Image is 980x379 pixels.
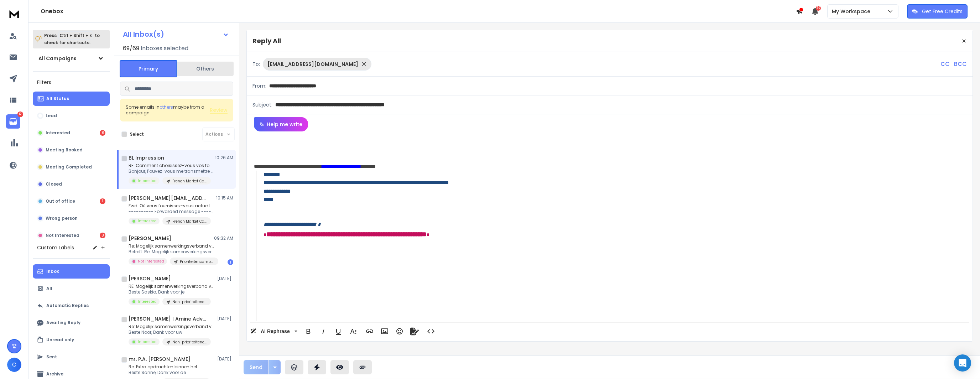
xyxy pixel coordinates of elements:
p: Interested [138,178,157,183]
p: Meeting Booked [46,147,83,153]
p: Lead [46,113,57,119]
p: BCC [954,60,967,68]
button: Not Interested3 [33,228,110,243]
p: Interested [46,130,70,136]
p: [DATE] [217,356,233,362]
div: Some emails in maybe from a campaign [126,104,210,116]
p: Automatic Replies [46,303,89,308]
div: Open Intercom Messenger [954,354,971,372]
h1: All Inbox(s) [123,31,164,38]
p: Wrong person [46,216,78,221]
h3: Filters [33,77,110,87]
p: Beste Saskia, Dank voor je [129,289,214,295]
button: Closed [33,177,110,191]
h3: Custom Labels [37,244,74,251]
button: Help me write [254,117,308,131]
p: 12 [17,111,23,117]
button: Interested8 [33,126,110,140]
p: Betreft: Re: Mogelijk samenwerkingsverband voor [129,249,214,255]
p: Inbox [46,269,59,274]
p: Closed [46,181,62,187]
button: C [7,358,21,372]
button: Insert Link (Ctrl+K) [363,324,376,338]
span: others [160,104,173,110]
button: Others [177,61,234,77]
button: Emoticons [393,324,406,338]
button: AI Rephrase [249,324,299,338]
p: Non-prioriteitencampagne Hele Dag | Eleads [172,299,207,305]
p: [DATE] [217,316,233,322]
p: [EMAIL_ADDRESS][DOMAIN_NAME] [267,61,358,68]
p: 10:26 AM [215,155,233,161]
div: 1 [228,259,233,265]
div: 8 [100,130,105,136]
a: 12 [6,114,20,129]
label: Select [130,131,144,137]
button: Automatic Replies [33,298,110,313]
p: Bonjour, Pouvez-vous me transmettre un [129,168,214,174]
h1: [PERSON_NAME] [129,235,171,242]
p: Press to check for shortcuts. [44,32,100,46]
p: Interested [138,218,157,224]
p: Not Interested [46,233,79,238]
p: [DATE] [217,276,233,281]
h1: BL Impression [129,154,164,161]
h1: mr. P.A. [PERSON_NAME] [129,355,191,363]
div: 1 [100,198,105,204]
div: 3 [100,233,105,238]
button: All Campaigns [33,51,110,66]
button: Meeting Booked [33,143,110,157]
img: logo [7,7,21,20]
p: Re: Mogelijk samenwerkingsverband voor slachtofferzaken [129,324,214,329]
button: Lead [33,109,110,123]
button: Review [210,107,228,114]
p: Archive [46,371,63,377]
p: Reply All [252,36,281,46]
button: Inbox [33,264,110,279]
span: Ctrl + Shift + k [58,31,93,40]
button: Primary [120,60,177,77]
p: Re: Mogelijk samenwerkingsverband voor civiel [129,243,214,249]
p: Re: Extra opdrachten binnen het [129,364,211,370]
p: 09:32 AM [214,235,233,241]
p: All Status [46,96,69,102]
p: Beste Noor, Dank voor uw [129,329,214,335]
button: Signature [408,324,421,338]
h1: All Campaigns [38,55,77,62]
p: Sent [46,354,57,360]
span: AI Rephrase [259,328,291,334]
button: Code View [424,324,438,338]
h1: [PERSON_NAME] [129,275,171,282]
button: Wrong person [33,211,110,225]
p: Subject: [252,101,272,108]
span: 50 [816,6,821,11]
p: French Market Campaign | Group A | Ralateam | Max 2 per Company [172,219,207,224]
p: Interested [138,299,157,304]
button: More Text [346,324,360,338]
p: Awaiting Reply [46,320,80,326]
p: Beste Sanne, Dank voor de [129,370,211,375]
p: To: [252,61,260,68]
button: Unread only [33,333,110,347]
button: Italic (Ctrl+I) [317,324,330,338]
p: 10:15 AM [216,195,233,201]
p: All [46,286,52,291]
p: Prioriteitencampagne Ochtend | Eleads [180,259,214,264]
p: CC [940,60,950,68]
button: Get Free Credits [907,4,968,19]
p: Non-prioriteitencampagne Hele Dag | Eleads [172,339,207,345]
button: All [33,281,110,296]
button: Underline (Ctrl+U) [332,324,345,338]
h1: Onebox [41,7,796,16]
button: Awaiting Reply [33,316,110,330]
h3: Inboxes selected [141,44,188,53]
p: ---------- Forwarded message --------- From: [PERSON_NAME] [129,209,214,214]
h1: [PERSON_NAME] | Amine Advocatuur [129,315,207,322]
button: All Status [33,92,110,106]
p: Fwd: Où vous fournissez-vous actuellement [129,203,214,209]
button: Out of office1 [33,194,110,208]
span: 69 / 69 [123,44,139,53]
